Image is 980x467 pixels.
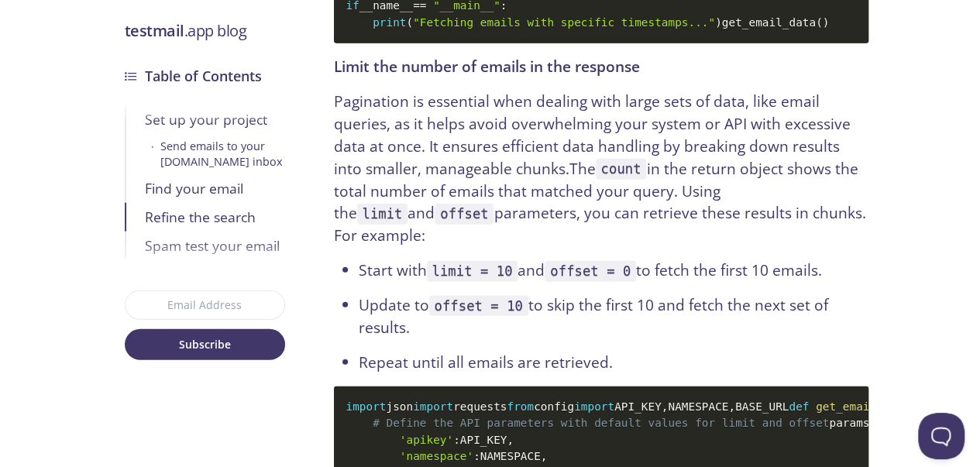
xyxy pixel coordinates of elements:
span: def [789,400,809,413]
span: : [473,450,480,462]
span: 'namespace' [400,450,473,462]
span: print [373,16,406,29]
h3: .app blog [125,20,285,42]
span: "Fetching emails with specific timestamps..." [413,16,715,29]
span: • [151,139,154,170]
span: 'apikey' [400,434,453,446]
span: import [346,400,387,413]
span: , [507,434,514,446]
div: Send emails to your [DOMAIN_NAME] inbox [160,139,285,170]
div: Set up your project [145,110,285,129]
span: , [541,450,548,462]
span: ( [406,16,413,29]
li: Start with and to fetch the first 10 emails. [359,259,868,282]
code: offset = 10 [429,296,528,317]
span: import [574,400,614,413]
span: , [728,400,735,413]
div: Spam test your email [145,235,285,255]
div: Refine the search [145,208,285,227]
code: count [596,159,647,180]
h3: Table of Contents [145,65,262,87]
span: from [507,400,534,413]
span: import [413,400,453,413]
strong: testmail [125,20,184,41]
div: Find your email [145,179,285,198]
code: limit = 10 [427,261,518,282]
button: Subscribe [125,329,285,360]
span: ) [823,16,830,29]
span: # Define the API parameters with default values for limit and offset [373,417,829,429]
code: offset [435,204,493,225]
code: limit [357,204,408,225]
span: , [662,400,669,413]
span: : [453,434,460,446]
li: Update to to skip the first 10 and fetch the next set of results. [359,294,868,339]
span: get_email_data [816,400,910,413]
iframe: Help Scout Beacon - Open [918,413,965,459]
input: Email Address [125,290,285,320]
p: Pagination is essential when dealing with large sets of data, like email queries, as it helps avo... [334,91,868,247]
span: ) [715,16,722,29]
span: ( [816,16,823,29]
strong: Limit the number of emails in the response [334,56,640,77]
li: Repeat until all emails are retrieved. [359,352,868,374]
code: offset = 0 [545,261,636,282]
